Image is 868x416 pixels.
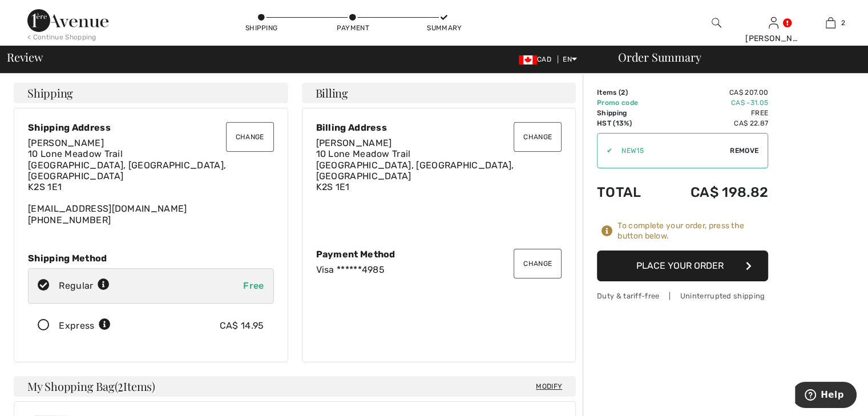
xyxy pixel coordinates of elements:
img: search the website [712,16,721,30]
a: 2 [802,16,858,30]
span: 10 Lone Meadow Trail [GEOGRAPHIC_DATA], [GEOGRAPHIC_DATA], [GEOGRAPHIC_DATA] K2S 1E1 [316,148,514,192]
td: CA$ 207.00 [659,87,768,98]
div: Regular [59,279,110,293]
span: Remove [730,146,758,156]
td: Free [659,108,768,118]
span: [PERSON_NAME] [316,138,392,148]
button: Change [514,122,562,152]
div: Duty & tariff-free | Uninterrupted shipping [597,290,768,301]
a: Sign In [769,17,778,28]
div: Order Summary [604,51,861,63]
div: Shipping Method [28,253,274,264]
td: HST (13%) [597,118,659,128]
div: Billing Address [316,122,562,133]
div: CA$ 14.95 [220,319,264,333]
span: [PERSON_NAME] [28,138,104,148]
img: 1ère Avenue [27,9,108,32]
div: Shipping [244,23,278,33]
img: My Bag [826,16,835,30]
td: Total [597,173,659,212]
span: Shipping [27,87,73,99]
div: Payment Method [316,249,562,260]
span: Free [243,280,264,291]
div: [EMAIL_ADDRESS][DOMAIN_NAME] [PHONE_NUMBER] [28,138,274,225]
span: Billing [316,87,348,99]
span: 2 [841,18,845,28]
div: < Continue Shopping [27,32,96,42]
td: CA$ 198.82 [659,173,768,212]
button: Place Your Order [597,251,768,281]
iframe: Opens a widget where you can find more information [795,382,857,410]
img: My Info [769,16,778,30]
button: Change [514,249,562,278]
td: CA$ 22.87 [659,118,768,128]
span: Review [7,51,43,63]
button: Change [226,122,274,152]
td: CA$ -31.05 [659,98,768,108]
span: Modify [536,381,562,392]
div: Shipping Address [28,122,274,133]
h4: My Shopping Bag [14,376,576,397]
td: Shipping [597,108,659,118]
span: EN [563,55,577,63]
td: Items ( ) [597,87,659,98]
td: Promo code [597,98,659,108]
div: To complete your order, press the button below. [617,221,768,241]
div: [PERSON_NAME] [745,33,801,45]
div: Summary [427,23,461,33]
input: Promo code [612,134,730,168]
img: Canadian Dollar [519,55,537,64]
span: CAD [519,55,556,63]
div: Payment [336,23,370,33]
div: Express [59,319,111,333]
div: ✔ [597,146,612,156]
span: 10 Lone Meadow Trail [GEOGRAPHIC_DATA], [GEOGRAPHIC_DATA], [GEOGRAPHIC_DATA] K2S 1E1 [28,148,226,192]
span: ( Items) [115,378,155,394]
span: 2 [621,88,625,96]
span: 2 [118,378,123,393]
